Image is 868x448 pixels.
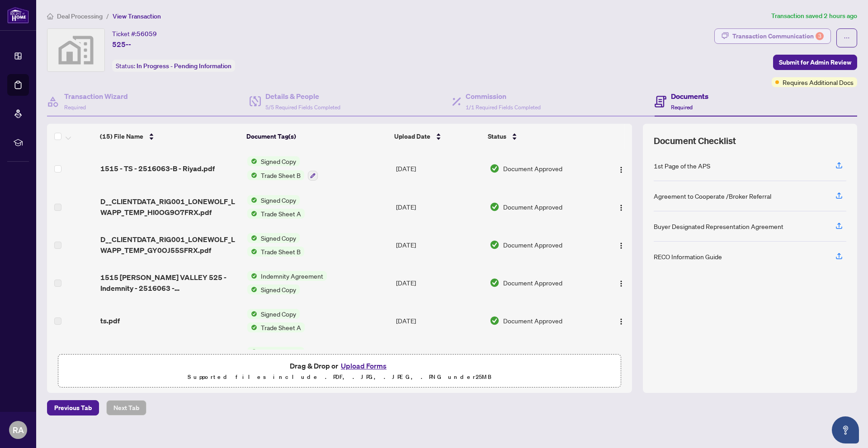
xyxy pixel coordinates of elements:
[137,62,231,70] span: In Progress - Pending Information
[257,209,305,219] span: Trade Sheet A
[257,309,300,319] span: Signed Copy
[100,131,143,141] span: (15) File Name
[618,166,625,173] img: Logo
[57,12,103,20] span: Deal Processing
[466,91,541,102] h4: Commission
[654,161,710,171] div: 1st Page of the APS
[503,316,562,326] span: Document Approved
[392,226,486,264] td: [DATE]
[490,316,500,326] img: Document Status
[247,271,257,281] img: Status Icon
[112,39,131,50] span: 525--
[832,416,859,443] button: Open asap
[247,156,318,181] button: Status IconSigned CopyStatus IconTrade Sheet B
[64,372,615,383] p: Supported files include .PDF, .JPG, .JPEG, .PNG under 25 MB
[614,238,628,252] button: Logo
[247,322,257,332] img: Status Icon
[654,221,783,231] div: Buyer Designated Representation Agreement
[714,28,831,44] button: Transaction Communication3
[247,170,257,180] img: Status Icon
[243,124,391,149] th: Document Tag(s)
[113,12,161,20] span: View Transaction
[257,322,305,332] span: Trade Sheet A
[503,202,562,212] span: Document Approved
[392,264,486,302] td: [DATE]
[137,30,157,38] span: 56059
[257,233,300,243] span: Signed Copy
[618,280,625,287] img: Logo
[779,55,851,70] span: Submit for Admin Review
[783,77,854,87] span: Requires Additional Docs
[247,285,257,294] img: Status Icon
[106,400,146,415] button: Next Tab
[247,347,257,357] img: Status Icon
[247,309,308,332] button: Status IconSigned CopyStatus IconTrade Sheet A
[503,163,562,173] span: Document Approved
[64,91,128,102] h4: Transaction Wizard
[100,272,241,294] span: 1515 [PERSON_NAME] VALLEY 525 - Indemnity - 2516063 - [GEOGRAPHIC_DATA]pdf
[64,104,86,111] span: Required
[100,196,241,218] span: D__CLIENTDATA_RIG001_LONEWOLF_LWAPP_TEMP_HI0OG9O7FRX.pdf
[247,195,257,205] img: Status Icon
[654,252,722,261] div: RECO Information Guide
[503,278,562,288] span: Document Approved
[13,424,24,436] span: RA
[112,60,235,72] div: Status:
[257,156,300,166] span: Signed Copy
[816,32,824,40] div: 3
[257,271,327,281] span: Indemnity Agreement
[671,91,708,102] h4: Documents
[771,11,857,21] article: Transaction saved 2 hours ago
[112,28,157,39] div: Ticket #:
[394,131,430,141] span: Upload Date
[257,195,300,205] span: Signed Copy
[614,200,628,214] button: Logo
[247,347,304,370] button: Status IconTrade Sheet B
[614,161,628,176] button: Logo
[247,271,327,294] button: Status IconIndemnity AgreementStatus IconSigned Copy
[265,104,340,111] span: 5/5 Required Fields Completed
[257,170,304,180] span: Trade Sheet B
[106,11,109,21] li: /
[290,360,389,372] span: Drag & Drop or
[392,188,486,226] td: [DATE]
[773,55,857,70] button: Submit for Admin Review
[257,285,300,294] span: Signed Copy
[47,29,104,71] img: svg%3e
[654,191,771,201] div: Agreement to Cooperate /Broker Referral
[392,340,486,378] td: [DATE]
[265,91,340,102] h4: Details & People
[618,242,625,249] img: Logo
[392,302,486,340] td: [DATE]
[247,233,257,243] img: Status Icon
[490,240,500,250] img: Document Status
[338,360,389,372] button: Upload Forms
[247,309,257,319] img: Status Icon
[257,247,304,257] span: Trade Sheet B
[100,234,241,256] span: D__CLIENTDATA_RIG001_LONEWOLF_LWAPP_TEMP_GY0OJ55SFRX.pdf
[614,275,628,290] button: Logo
[47,13,53,19] span: home
[257,347,304,357] span: Trade Sheet B
[732,29,824,43] div: Transaction Communication
[503,240,562,250] span: Document Approved
[490,163,500,173] img: Document Status
[247,247,257,257] img: Status Icon
[392,149,486,188] td: [DATE]
[488,131,506,141] span: Status
[247,209,257,219] img: Status Icon
[7,7,29,23] img: logo
[654,135,736,147] span: Document Checklist
[47,400,99,415] button: Previous Tab
[54,401,92,415] span: Previous Tab
[247,233,308,257] button: Status IconSigned CopyStatus IconTrade Sheet B
[247,195,308,219] button: Status IconSigned CopyStatus IconTrade Sheet A
[618,204,625,211] img: Logo
[58,355,621,388] span: Drag & Drop orUpload FormsSupported files include .PDF, .JPG, .JPEG, .PNG under25MB
[490,278,500,288] img: Document Status
[100,163,215,174] span: 1515 - TS - 2516063-B - Riyad.pdf
[490,202,500,212] img: Document Status
[100,315,120,326] span: ts.pdf
[247,156,257,166] img: Status Icon
[614,313,628,328] button: Logo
